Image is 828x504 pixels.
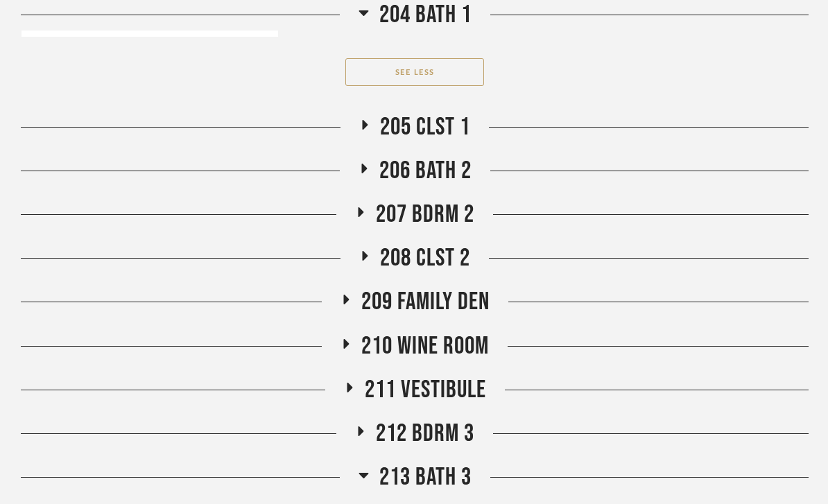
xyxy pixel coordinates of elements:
[376,419,474,449] span: 212 BDRM 3
[365,375,486,405] span: 211 VESTIBULE
[361,331,489,361] span: 210 Wine Room
[379,156,472,186] span: 206 Bath 2
[379,462,472,492] span: 213 Bath 3
[380,112,470,142] span: 205 CLST 1
[380,243,470,273] span: 208 CLST 2
[361,287,490,317] span: 209 Family Den
[345,58,484,86] button: See Less
[376,200,474,229] span: 207 Bdrm 2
